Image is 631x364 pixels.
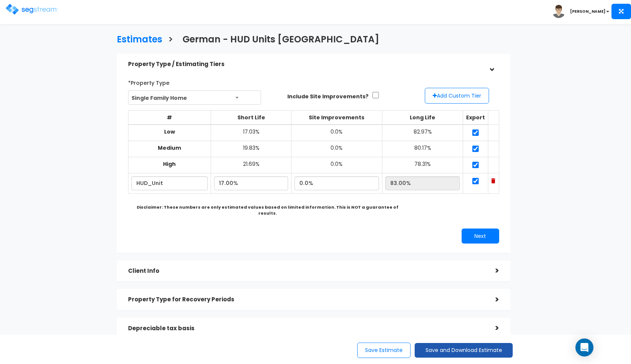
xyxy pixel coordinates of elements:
div: > [484,322,499,334]
h5: Property Type for Recovery Periods [128,296,484,303]
th: Short Life [211,111,291,125]
h3: German - HUD Units [GEOGRAPHIC_DATA] [183,35,379,46]
div: > [484,294,499,305]
td: 0.0% [291,141,382,157]
img: avatar.png [552,5,565,18]
button: Add Custom Tier [425,88,489,104]
b: [PERSON_NAME] [570,9,605,14]
th: Export [463,111,488,125]
img: Trash Icon [491,178,495,184]
div: > [486,57,497,72]
button: Next [462,229,499,244]
th: Long Life [382,111,463,125]
label: Include Site Improvements? [287,93,368,100]
div: Open Intercom Messenger [575,338,593,356]
td: 21.69% [211,157,291,173]
td: 80.17% [382,141,463,157]
h3: Estimates [117,35,162,46]
td: 0.0% [291,157,382,173]
h5: Property Type / Estimating Tiers [128,61,484,68]
th: # [128,111,211,125]
b: Low [164,128,175,135]
td: 0.0% [291,125,382,141]
h5: Client Info [128,268,484,274]
td: 82.97% [382,125,463,141]
label: *Property Type [128,77,169,87]
h3: > [168,35,173,46]
b: Disclaimer: These numbers are only estimated values based on limited information. This is NOT a g... [137,204,399,216]
button: Save Estimate [357,343,411,358]
img: logo.png [6,4,58,15]
a: Estimates [111,27,162,50]
span: Single Family Home [128,90,261,105]
h5: Depreciable tax basis [128,325,484,332]
td: 17.03% [211,125,291,141]
button: Save and Download Estimate [415,343,513,358]
div: > [484,265,499,277]
th: Site Improvements [291,111,382,125]
td: 78.31% [382,157,463,173]
td: 19.83% [211,141,291,157]
a: German - HUD Units [GEOGRAPHIC_DATA] [177,27,379,50]
b: Medium [158,144,181,152]
span: Single Family Home [128,91,261,105]
b: High [163,160,176,168]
